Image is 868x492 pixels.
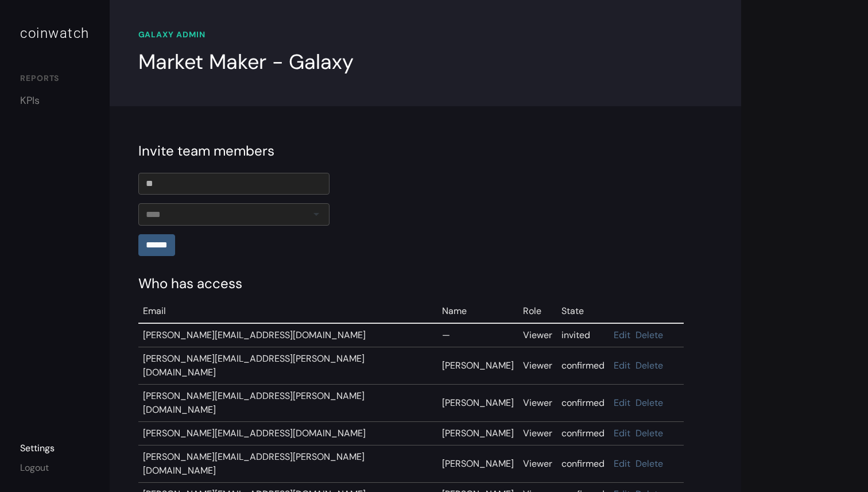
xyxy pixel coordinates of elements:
a: Logout [20,462,49,474]
td: [PERSON_NAME] [437,422,518,445]
td: — [437,323,518,347]
td: [PERSON_NAME] [437,347,518,385]
td: [PERSON_NAME][EMAIL_ADDRESS][DOMAIN_NAME] [138,422,437,445]
span: Viewer [523,329,552,341]
div: Who has access [138,273,712,294]
div: coinwatch [20,23,90,44]
div: REPORTS [20,72,90,87]
a: Edit [614,359,630,371]
td: invited [557,323,609,347]
a: Edit [614,329,630,341]
td: [PERSON_NAME] [437,445,518,483]
td: [PERSON_NAME][EMAIL_ADDRESS][PERSON_NAME][DOMAIN_NAME] [138,385,437,422]
td: [PERSON_NAME][EMAIL_ADDRESS][PERSON_NAME][DOMAIN_NAME] [138,347,437,385]
span: Viewer [523,397,552,409]
td: [PERSON_NAME] [437,385,518,422]
a: Delete [635,427,663,439]
td: confirmed [557,385,609,422]
td: confirmed [557,347,609,385]
a: Delete [635,397,663,409]
a: Edit [614,458,630,470]
div: Invite team members [138,141,712,161]
a: Delete [635,329,663,341]
td: [PERSON_NAME][EMAIL_ADDRESS][PERSON_NAME][DOMAIN_NAME] [138,445,437,483]
span: Viewer [523,458,552,470]
td: confirmed [557,445,609,483]
a: Delete [635,359,663,371]
td: Name [437,300,518,323]
td: [PERSON_NAME][EMAIL_ADDRESS][DOMAIN_NAME] [138,323,437,347]
a: Edit [614,427,630,439]
td: Role [518,300,557,323]
td: State [557,300,609,323]
td: confirmed [557,422,609,445]
span: Viewer [523,359,552,371]
span: Viewer [523,427,552,439]
td: Email [138,300,437,323]
a: Delete [635,458,663,470]
a: Edit [614,397,630,409]
a: KPIs [20,93,90,109]
div: GALAXY ADMIN [138,29,712,41]
div: Market Maker - Galaxy [138,47,354,78]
